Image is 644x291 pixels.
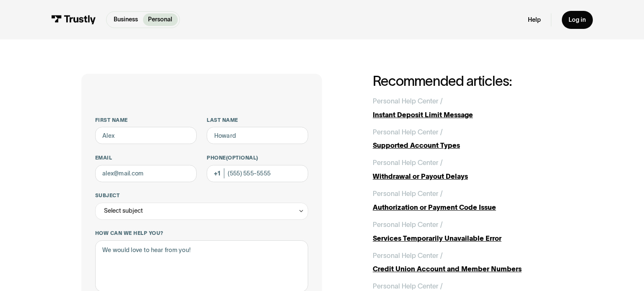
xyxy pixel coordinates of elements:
label: Subject [95,192,308,199]
div: Personal Help Center / [373,96,443,106]
img: Trustly Logo [51,15,96,25]
div: Personal Help Center / [373,250,443,261]
p: Personal [148,15,172,24]
a: Business [109,13,143,26]
a: Personal [143,13,178,26]
a: Help [528,16,541,24]
a: Personal Help Center /Instant Deposit Limit Message [373,96,563,120]
input: Howard [207,127,308,144]
a: Log in [562,11,593,29]
div: Credit Union Account and Member Numbers [373,264,563,274]
div: Withdrawal or Payout Delays [373,171,563,182]
a: Personal Help Center /Supported Account Types [373,127,563,151]
div: Personal Help Center / [373,127,443,137]
label: Email [95,155,197,161]
div: Log in [569,16,586,24]
input: alex@mail.com [95,165,197,182]
div: Services Temporarily Unavailable Error [373,233,563,244]
div: Supported Account Types [373,140,563,151]
div: Select subject [104,206,143,216]
a: Personal Help Center /Authorization or Payment Code Issue [373,188,563,212]
div: Authorization or Payment Code Issue [373,202,563,213]
label: Phone [207,155,308,161]
input: (555) 555-5555 [207,165,308,182]
a: Personal Help Center /Withdrawal or Payout Delays [373,157,563,181]
div: Instant Deposit Limit Message [373,110,563,120]
p: Business [114,15,138,24]
h2: Recommended articles: [373,74,563,89]
div: Personal Help Center / [373,157,443,168]
div: Personal Help Center / [373,219,443,230]
input: Alex [95,127,197,144]
label: First name [95,117,197,124]
a: Personal Help Center /Credit Union Account and Member Numbers [373,250,563,274]
label: Last name [207,117,308,124]
label: How can we help you? [95,230,308,237]
a: Personal Help Center /Services Temporarily Unavailable Error [373,219,563,243]
span: (Optional) [226,155,258,160]
div: Personal Help Center / [373,188,443,199]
